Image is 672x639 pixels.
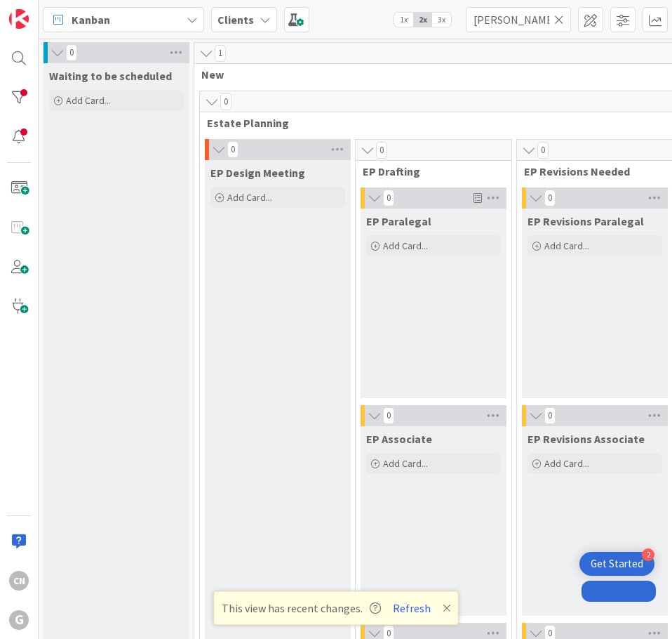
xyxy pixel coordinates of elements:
span: 2x [413,13,432,27]
span: EP Revisions Needed [524,164,655,178]
span: EP Revisions Paralegal [527,214,644,228]
span: 0 [227,141,238,158]
span: EP Design Meeting [210,166,305,180]
div: Get Started [591,557,643,571]
span: EP Revisions Associate [527,432,645,446]
span: Add Card... [544,239,589,252]
span: Kanban [72,11,110,28]
span: Add Card... [383,239,428,252]
div: G [9,610,29,630]
span: Waiting to be scheduled [49,69,172,83]
span: 1x [394,13,413,27]
span: 0 [537,142,549,159]
span: 0 [383,407,394,424]
span: EP Associate [366,432,432,446]
span: EP Drafting [363,164,494,178]
span: 0 [544,190,556,206]
img: Visit kanbanzone.com [9,9,29,29]
span: This view has recent changes. [222,600,381,617]
span: Add Card... [383,457,428,470]
span: EP Paralegal [366,214,431,228]
span: 0 [544,407,556,424]
span: 3x [432,13,451,27]
div: 2 [642,548,654,561]
input: Quick Filter... [466,7,571,32]
button: Refresh [388,599,436,617]
span: 1 [215,45,226,62]
div: CN [9,571,29,591]
b: Clients [217,13,254,27]
span: Add Card... [66,94,111,107]
span: Add Card... [227,191,272,204]
span: 0 [376,142,387,159]
span: 0 [220,93,231,110]
div: Open Get Started checklist, remaining modules: 2 [579,552,654,576]
span: Add Card... [544,457,589,470]
span: 0 [66,44,77,61]
span: 0 [383,190,394,206]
